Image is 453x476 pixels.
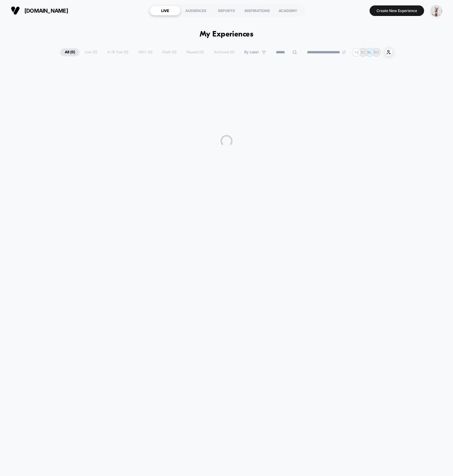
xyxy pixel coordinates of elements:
div: INSPIRATIONS [242,6,273,15]
p: SC [361,50,366,55]
button: Create New Experience [370,5,424,16]
div: LIVE [150,6,180,15]
span: By Label [244,50,259,55]
span: All ( 0 ) [60,48,80,56]
div: REPORTS [211,6,242,15]
span: [DOMAIN_NAME] [24,8,68,14]
div: ACADEMY [273,6,303,15]
button: [DOMAIN_NAME] [9,6,70,15]
div: AUDIENCES [180,6,211,15]
img: end [342,50,346,54]
div: + 2 [352,48,361,57]
p: BL [367,50,372,55]
img: ppic [430,5,442,17]
p: RO [374,50,379,55]
h1: My Experiences [200,30,254,39]
button: ppic [429,5,444,17]
img: Visually logo [11,6,20,15]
